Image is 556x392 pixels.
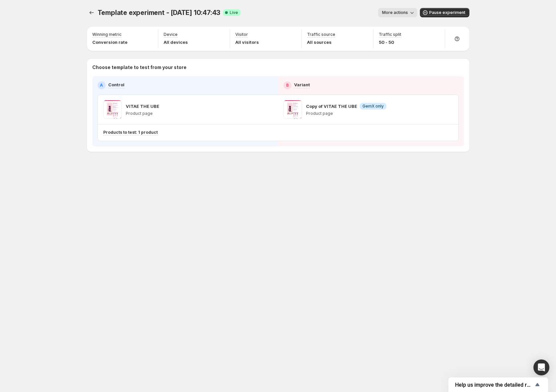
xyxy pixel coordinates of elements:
img: VITAE THE UBE [103,100,122,119]
p: Product page [306,111,386,116]
p: Product page [126,111,159,116]
h3: Setup Guide [475,32,504,39]
span: Pause experiment [429,10,465,15]
p: Winning metric [92,32,121,37]
span: Help us improve the detailed report for A/B campaigns [455,382,533,388]
p: Choose template to test from your store [92,64,464,71]
div: Open Intercom Messenger [533,359,549,375]
p: VITAE THE UBE [126,103,159,110]
p: Products to test: 1 product [103,130,158,135]
img: Copy of VITAE THE UBE [283,100,302,119]
h2: B [286,83,289,88]
button: Show survey - Help us improve the detailed report for A/B campaigns [455,381,541,389]
span: More actions [382,10,408,15]
span: Live [230,10,238,15]
p: All devices [164,39,188,45]
p: Visitor [235,32,248,37]
h2: A [100,83,103,88]
span: GemX only [362,104,384,109]
button: Experiments [87,8,96,17]
button: Pause experiment [420,8,469,17]
p: Traffic split [379,32,401,37]
span: Template experiment - [DATE] 10:47:43 [98,9,221,17]
p: Device [164,32,178,37]
p: All visitors [235,39,259,45]
p: Conversion rate [92,39,127,45]
button: More actions [378,8,417,17]
p: 50 - 50 [379,39,401,45]
p: All sources [307,39,335,45]
p: Variant [294,81,310,88]
p: Traffic source [307,32,335,37]
p: Copy of VITAE THE UBE [306,103,357,110]
p: Control [108,81,124,88]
